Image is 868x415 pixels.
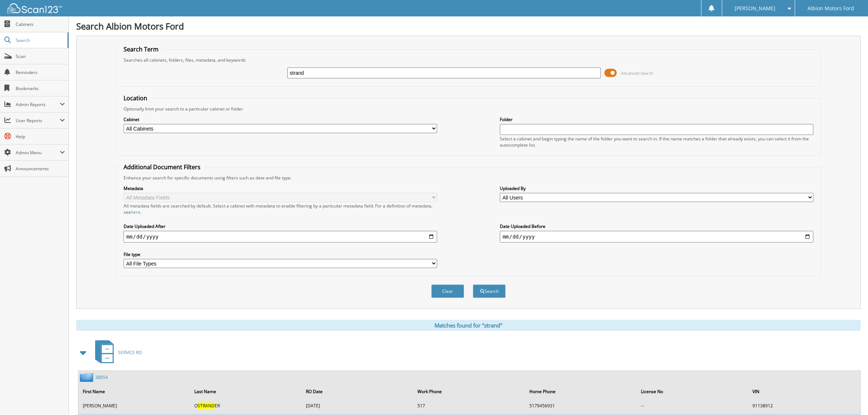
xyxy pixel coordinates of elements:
[16,166,65,172] span: Announcements
[637,400,748,412] td: --
[735,6,775,11] span: [PERSON_NAME]
[198,403,215,409] span: STRAND
[16,21,65,27] span: Cabinets
[473,284,506,298] button: Search
[191,400,301,412] td: O ER
[120,94,151,102] legend: Location
[91,338,142,367] a: SERVICE RO
[500,231,814,243] input: end
[526,384,637,399] th: Home Phone
[120,175,817,181] div: Enhance your search for specific documents using filters such as date and file type.
[500,116,814,123] label: Folder
[76,320,861,331] div: Matches found for "strand"
[80,373,95,382] img: folder2.png
[16,85,65,92] span: Bookmarks
[124,231,437,243] input: start
[500,136,814,148] div: Select a cabinet and begin typing the name of the folder you want to search in. If the name match...
[124,203,437,215] div: All metadata fields are searched by default. Select a cabinet with metadata to enable filtering b...
[807,6,854,11] span: Albion Motors Ford
[749,400,860,412] td: 91138912
[16,117,60,124] span: User Reports
[302,384,413,399] th: RO Date
[120,57,817,63] div: Searches all cabinets, folders, files, metadata, and keywords
[414,400,525,412] td: 517
[120,163,204,171] legend: Additional Document Filters
[500,185,814,191] label: Uploaded By
[124,116,437,123] label: Cabinet
[621,70,653,76] span: Advanced Search
[16,150,60,156] span: Admin Menu
[124,251,437,257] label: File type
[500,223,814,229] label: Date Uploaded Before
[16,37,64,43] span: Search
[118,349,142,356] span: SERVICE RO
[120,45,162,53] legend: Search Term
[302,400,413,412] td: [DATE]
[95,374,108,380] a: 38854
[749,384,860,399] th: VIN
[124,185,437,191] label: Metadata
[124,223,437,229] label: Date Uploaded After
[120,106,817,112] div: Optionally limit your search to a particular cabinet or folder
[16,53,65,59] span: Scan
[16,101,60,108] span: Admin Reports
[191,384,301,399] th: Last Name
[637,384,748,399] th: License No
[526,400,637,412] td: 5179456931
[431,284,464,298] button: Clear
[79,384,190,399] th: First Name
[76,20,861,32] h1: Search Albion Motors Ford
[16,69,65,75] span: Reminders
[16,133,65,140] span: Help
[7,3,62,13] img: scan123-logo-white.svg
[79,400,190,412] td: [PERSON_NAME]
[414,384,525,399] th: Work Phone
[131,209,140,215] a: here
